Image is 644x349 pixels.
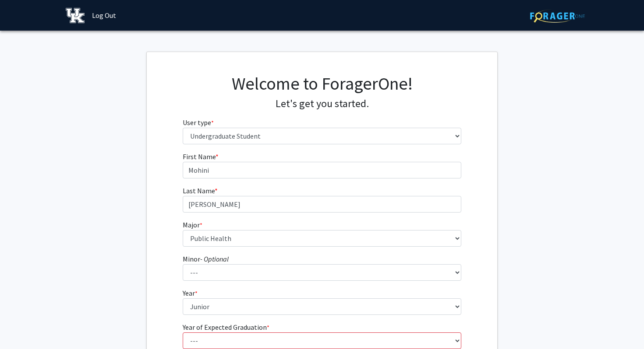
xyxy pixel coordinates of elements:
h4: Let's get you started. [183,98,462,110]
span: Last Name [183,186,215,195]
label: Minor [183,254,229,264]
label: User type [183,117,214,128]
img: ForagerOne Logo [530,9,585,23]
label: Year of Expected Graduation [183,322,269,332]
h1: Welcome to ForagerOne! [183,73,462,94]
label: Major [183,220,202,230]
iframe: Chat [7,310,37,342]
img: University of Kentucky Logo [66,8,85,23]
label: Year [183,288,198,298]
i: - Optional [200,255,229,263]
span: First Name [183,152,216,161]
